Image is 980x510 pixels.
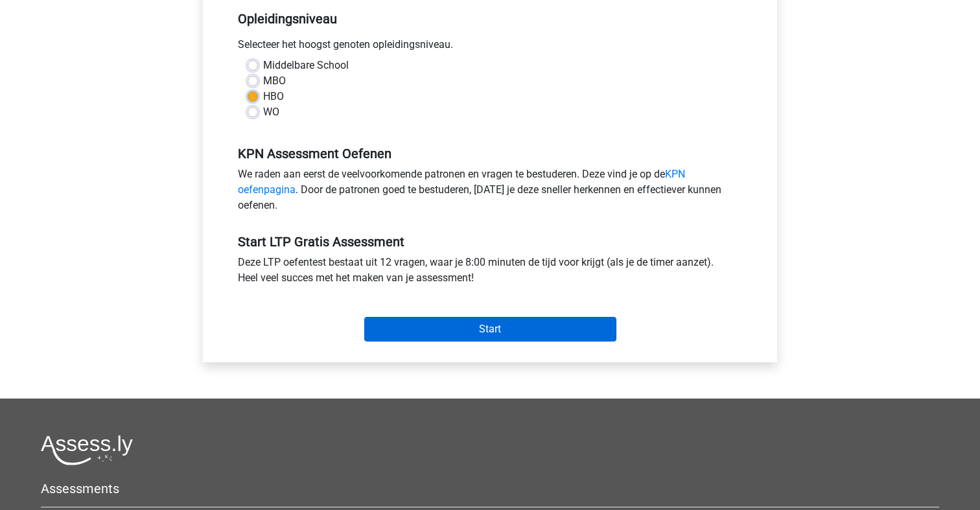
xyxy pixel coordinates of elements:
[263,89,284,104] label: HBO
[238,6,742,32] h5: Opleidingsniveau
[41,435,133,465] img: Assessly logo
[228,37,752,58] div: Selecteer het hoogst genoten opleidingsniveau.
[238,146,742,161] h5: KPN Assessment Oefenen
[263,73,286,89] label: MBO
[238,234,742,249] h5: Start LTP Gratis Assessment
[41,481,939,496] h5: Assessments
[228,167,752,218] div: We raden aan eerst de veelvoorkomende patronen en vragen te bestuderen. Deze vind je op de . Door...
[263,58,349,73] label: Middelbare School
[263,104,279,120] label: WO
[364,317,616,342] input: Start
[228,255,752,291] div: Deze LTP oefentest bestaat uit 12 vragen, waar je 8:00 minuten de tijd voor krijgt (als je de tim...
